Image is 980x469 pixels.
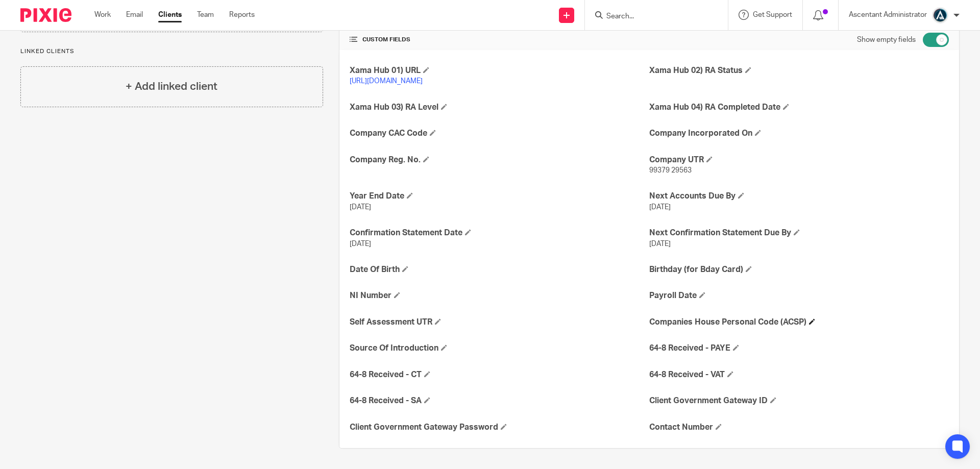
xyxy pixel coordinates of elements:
h4: Contact Number [649,422,949,433]
h4: + Add linked client [126,79,217,94]
h4: 64-8 Received - VAT [649,369,949,380]
h4: Xama Hub 04) RA Completed Date [649,102,949,113]
h4: Xama Hub 02) RA Status [649,65,949,76]
h4: Source Of Introduction [350,343,649,354]
h4: Client Government Gateway ID [649,396,949,406]
span: Get Support [753,11,792,18]
h4: Xama Hub 03) RA Level [350,102,649,113]
h4: Payroll Date [649,290,949,301]
input: Search [605,12,697,21]
h4: 64-8 Received - CT [350,369,649,380]
a: Team [197,10,214,20]
h4: Client Government Gateway Password [350,422,649,433]
h4: Next Confirmation Statement Due By [649,228,949,238]
h4: Xama Hub 01) URL [350,65,649,76]
span: 99379 29563 [649,167,692,174]
h4: NI Number [350,290,649,301]
h4: Self Assessment UTR [350,317,649,328]
img: Pixie [20,8,71,22]
h4: Company Reg. No. [350,155,649,165]
h4: Confirmation Statement Date [350,228,649,238]
h4: 64-8 Received - PAYE [649,343,949,354]
h4: Company UTR [649,155,949,165]
h4: Company CAC Code [350,128,649,139]
span: [DATE] [649,204,671,211]
h4: CUSTOM FIELDS [350,36,649,44]
h4: Companies House Personal Code (ACSP) [649,317,949,328]
h4: Next Accounts Due By [649,191,949,202]
a: Email [126,10,143,20]
a: Work [94,10,111,20]
p: Ascentant Administrator [849,10,927,20]
h4: 64-8 Received - SA [350,396,649,406]
span: [DATE] [649,240,671,248]
a: Reports [229,10,255,20]
p: Linked clients [20,47,323,56]
span: [DATE] [350,204,371,211]
span: [DATE] [350,240,371,248]
img: Ascentant%20Round%20Only.png [932,7,948,23]
h4: Date Of Birth [350,264,649,275]
h4: Year End Date [350,191,649,202]
a: Clients [158,10,182,20]
h4: Birthday (for Bday Card) [649,264,949,275]
a: [URL][DOMAIN_NAME] [350,78,423,85]
h4: Company Incorporated On [649,128,949,139]
label: Show empty fields [857,35,916,45]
